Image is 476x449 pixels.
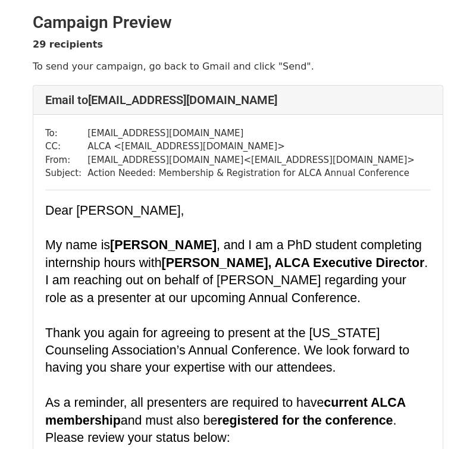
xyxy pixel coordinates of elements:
[87,153,415,167] td: [EMAIL_ADDRESS][DOMAIN_NAME] < [EMAIL_ADDRESS][DOMAIN_NAME] >
[45,395,324,410] span: As a reminder, all presenters are required to have
[45,167,87,180] td: Subject:
[45,238,110,252] span: My name is
[45,127,87,140] td: To:
[45,326,413,375] span: Thank you again for agreeing to present at the [US_STATE] Counseling Association’s Annual Confere...
[45,395,409,427] span: current ALCA membership
[121,413,217,428] span: and must also be
[162,256,425,270] span: [PERSON_NAME], ALCA Executive Director
[45,140,87,153] td: CC:
[33,39,103,50] strong: 29 recipients
[45,203,184,218] span: Dear [PERSON_NAME],
[87,127,415,140] td: [EMAIL_ADDRESS][DOMAIN_NAME]
[45,238,425,269] span: , and I am a PhD student completing internship hours with
[110,238,217,252] span: [PERSON_NAME]
[87,167,415,180] td: Action Needed: Membership & Registration for ALCA Annual Conference
[45,153,87,167] td: From:
[33,12,443,33] h2: Campaign Preview
[87,140,415,153] td: ALCA < [EMAIL_ADDRESS][DOMAIN_NAME] >
[45,256,431,305] span: . I am reaching out on behalf of [PERSON_NAME] regarding your role as a presenter at our upcoming...
[33,60,443,73] p: To send your campaign, go back to Gmail and click "Send".
[45,93,431,107] h4: Email to [EMAIL_ADDRESS][DOMAIN_NAME]
[217,413,393,428] span: registered for the conference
